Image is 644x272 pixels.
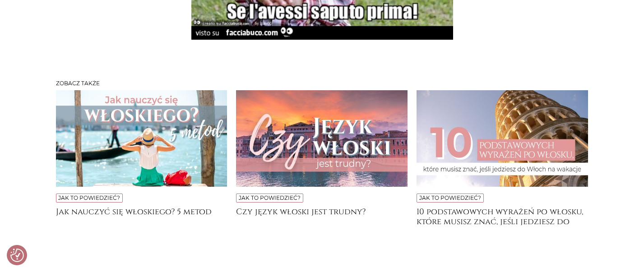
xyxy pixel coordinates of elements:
[56,80,588,87] h3: Zobacz także
[10,249,24,262] img: Revisit consent button
[56,207,227,225] a: Jak nauczyć się włoskiego? 5 metod
[58,194,120,201] a: Jak to powiedzieć?
[417,207,588,225] a: 10 podstawowych wyrażeń po włosku, które musisz znać, jeśli jedziesz do [GEOGRAPHIC_DATA] na wakacje
[10,249,24,262] button: Preferencje co do zgód
[239,194,301,201] a: Jak to powiedzieć?
[236,207,408,225] a: Czy język włoski jest trudny?
[419,194,481,201] a: Jak to powiedzieć?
